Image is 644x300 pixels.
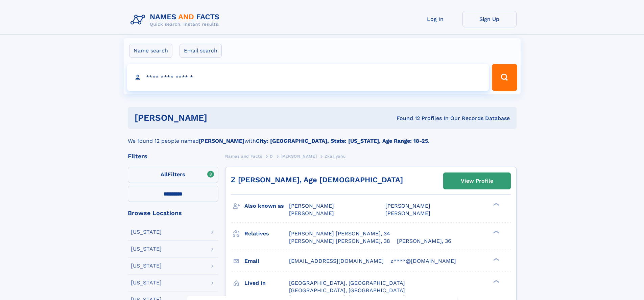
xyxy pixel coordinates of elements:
[128,11,225,29] img: Logo Names and Facts
[244,255,289,267] h3: Email
[492,230,500,234] div: ❯
[131,229,162,235] div: [US_STATE]
[225,152,262,160] a: Names and Facts
[289,287,405,294] span: [GEOGRAPHIC_DATA], [GEOGRAPHIC_DATA]
[461,173,493,189] div: View Profile
[244,200,289,212] h3: Also known as
[385,210,430,216] span: [PERSON_NAME]
[289,258,384,264] span: [EMAIL_ADDRESS][DOMAIN_NAME]
[135,114,302,122] h1: [PERSON_NAME]
[129,44,172,58] label: Name search
[492,64,517,91] button: Search Button
[131,263,162,269] div: [US_STATE]
[289,230,390,237] a: [PERSON_NAME] [PERSON_NAME], 34
[199,138,244,144] b: [PERSON_NAME]
[289,280,405,286] span: [GEOGRAPHIC_DATA], [GEOGRAPHIC_DATA]
[231,176,403,184] a: Z [PERSON_NAME], Age [DEMOGRAPHIC_DATA]
[161,171,168,178] span: All
[244,277,289,289] h3: Lived in
[131,246,162,252] div: [US_STATE]
[462,11,517,27] a: Sign Up
[492,202,500,207] div: ❯
[444,173,510,189] a: View Profile
[397,237,451,245] a: [PERSON_NAME], 36
[385,203,430,209] span: [PERSON_NAME]
[256,138,428,144] b: City: [GEOGRAPHIC_DATA], State: [US_STATE], Age Range: 18-25
[270,152,273,160] a: D
[281,154,317,159] span: [PERSON_NAME]
[492,279,500,283] div: ❯
[131,280,162,285] div: [US_STATE]
[127,64,489,91] input: search input
[128,153,218,159] div: Filters
[180,44,222,58] label: Email search
[244,228,289,239] h3: Relatives
[289,210,334,216] span: [PERSON_NAME]
[128,167,218,183] label: Filters
[281,152,317,160] a: [PERSON_NAME]
[492,257,500,261] div: ❯
[128,129,517,145] div: We found 12 people named with .
[408,11,462,27] a: Log In
[289,203,334,209] span: [PERSON_NAME]
[270,154,273,159] span: D
[128,210,218,216] div: Browse Locations
[325,154,345,159] span: Zkariyahu
[302,115,510,122] div: Found 12 Profiles In Our Records Database
[289,237,390,245] a: [PERSON_NAME] [PERSON_NAME], 38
